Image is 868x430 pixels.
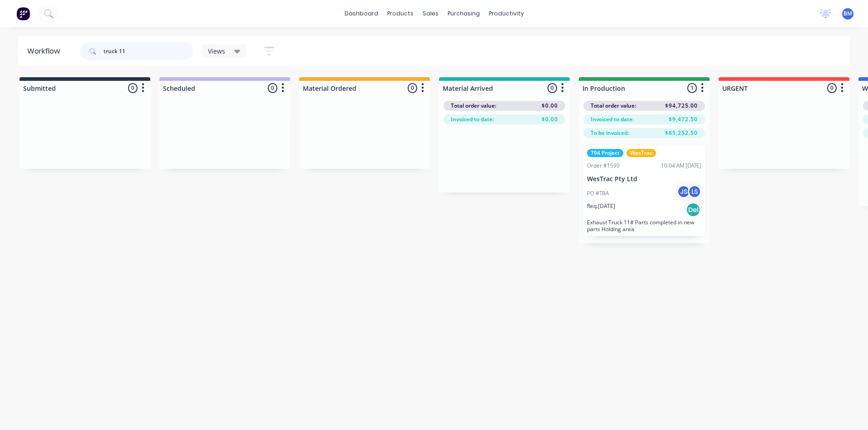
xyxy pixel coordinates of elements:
span: $94,725.00 [665,102,698,110]
div: productivity [484,7,528,20]
input: Search for orders... [104,42,193,60]
a: dashboard [340,7,383,20]
p: PO #TBA [587,189,609,198]
div: Workflow [27,46,64,57]
span: Invoiced to date: [591,115,634,124]
span: $9,472.50 [669,115,698,124]
div: purchasing [443,7,484,20]
span: Total order value: [451,102,496,110]
div: Order #1599 [587,162,620,170]
span: To be invoiced: [591,129,629,137]
div: products [383,7,418,20]
span: $0.00 [542,115,558,124]
span: $85,252.50 [665,129,698,137]
p: WesTrac Pty Ltd [587,175,701,183]
div: WesTrac [626,149,656,157]
div: sales [418,7,443,20]
div: Del [686,203,700,217]
div: 794 Project [587,149,623,157]
div: LS [688,185,701,198]
span: Total order value: [591,102,636,110]
p: Req. [DATE] [587,202,615,210]
span: Invoiced to date: [451,115,494,124]
img: Factory [16,7,30,20]
span: BM [843,10,852,18]
span: $0.00 [542,102,558,110]
p: Exhaust Truck 11# Parts completed in new parts Holding area [587,219,701,232]
div: 10:04 AM [DATE] [661,162,701,170]
div: 794 ProjectWesTracOrder #159910:04 AM [DATE]WesTrac Pty LtdPO #TBAJSLSReq.[DATE]DelExhaust Truck ... [583,145,705,236]
div: JS [677,185,690,198]
span: Views [208,46,225,56]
